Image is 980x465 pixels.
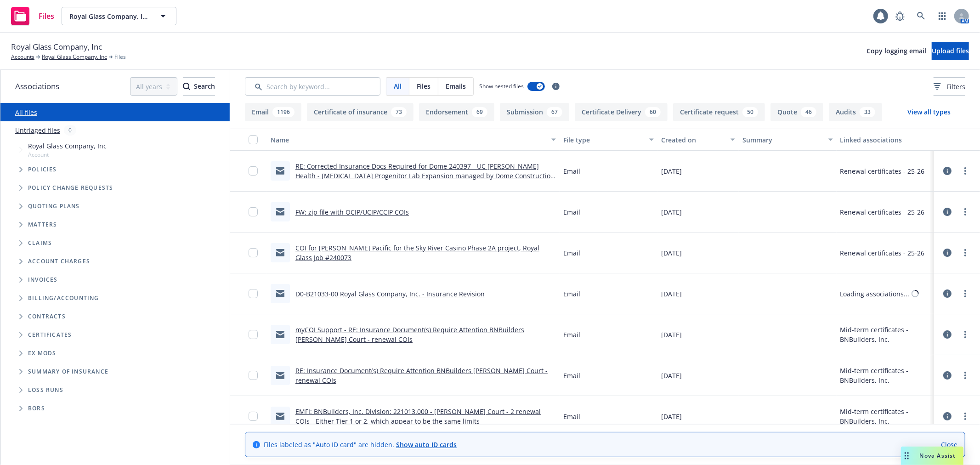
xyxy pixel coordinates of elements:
span: Royal Glass Company, Inc [69,11,149,21]
a: more [960,329,971,340]
span: Upload files [932,46,969,55]
div: Drag to move [901,447,912,465]
span: Email [563,166,580,176]
input: Select all [249,135,258,144]
span: Nova Assist [920,452,956,459]
a: COI for [PERSON_NAME] Pacific for the Sky River Casino Phase 2A project, Royal Glass Job #240073 [295,244,539,262]
div: 1196 [272,107,295,117]
a: Accounts [11,53,34,61]
span: [DATE] [661,289,682,299]
a: more [960,165,971,176]
input: Toggle Row Selected [249,289,258,298]
a: more [960,206,971,217]
div: Created on [661,135,725,145]
span: Associations [15,80,59,92]
span: Contracts [28,314,66,319]
span: Files [39,12,54,20]
div: Summary [742,135,822,145]
button: Royal Glass Company, Inc [62,7,176,25]
span: Email [563,371,580,380]
span: Account charges [28,259,90,264]
button: Certificate Delivery [575,103,668,121]
span: Summary of insurance [28,369,108,374]
div: Tree Example [0,139,230,289]
span: [DATE] [661,412,682,421]
div: Mid-term certificates - BNBuilders, Inc. [840,366,930,385]
span: Policies [28,167,57,172]
span: Account [28,151,107,159]
a: Files [7,3,58,29]
svg: Search [183,83,190,90]
span: Email [563,248,580,258]
a: more [960,411,971,422]
span: Emails [446,81,466,91]
span: Filters [946,82,965,91]
span: Files [417,81,431,91]
div: Renewal certificates - 25-26 [840,207,925,217]
input: Search by keyword... [245,77,380,96]
span: Show nested files [479,82,524,90]
span: Policy change requests [28,185,113,191]
button: Created on [657,129,739,151]
span: Email [563,412,580,421]
button: Linked associations [837,129,934,151]
a: RE: Insurance Document(s) Require Attention BNBuilders [PERSON_NAME] Court - renewal COIs [295,366,548,385]
span: Matters [28,222,57,227]
button: Audits [829,103,882,121]
div: Mid-term certificates - BNBuilders, Inc. [840,325,930,344]
input: Toggle Row Selected [249,371,258,380]
span: Claims [28,240,52,246]
div: Search [183,78,215,95]
div: File type [563,135,643,145]
div: Renewal certificates - 25-26 [840,166,925,176]
button: Nova Assist [901,447,963,465]
span: [DATE] [661,371,682,380]
div: Folder Tree Example [0,289,230,418]
a: myCOI Support - RE: Insurance Document(s) Require Attention BNBuilders [PERSON_NAME] Court - rene... [295,325,524,344]
a: All files [15,108,37,117]
span: Quoting plans [28,204,80,209]
input: Toggle Row Selected [249,207,258,216]
div: Renewal certificates - 25-26 [840,248,925,258]
span: Filters [934,82,965,91]
span: BORs [28,406,45,411]
span: Invoices [28,277,58,283]
span: All [394,81,402,91]
div: Name [271,135,546,145]
input: Toggle Row Selected [249,330,258,339]
div: 60 [645,107,661,117]
span: Copy logging email [867,46,926,55]
div: Loading associations... [840,289,910,299]
button: File type [560,129,657,151]
a: Report a Bug [891,7,909,25]
span: Email [563,330,580,340]
div: Linked associations [840,135,930,145]
span: Certificates [28,332,72,338]
button: Summary [739,129,836,151]
button: Upload files [932,42,969,60]
span: [DATE] [661,330,682,340]
span: [DATE] [661,207,682,217]
a: RE: Corrected Insurance Docs Required for Dome 240397 - UC [PERSON_NAME] Health - [MEDICAL_DATA] ... [295,162,555,190]
div: Mid-term certificates - BNBuilders, Inc. [840,407,930,426]
div: 33 [860,107,875,117]
a: more [960,288,971,299]
div: 46 [801,107,816,117]
a: D0-B21033-00 Royal Glass Company, Inc. - Insurance Revision [295,289,485,298]
input: Toggle Row Selected [249,248,258,257]
input: Toggle Row Selected [249,412,258,421]
span: Email [563,289,580,299]
a: Untriaged files [15,125,60,135]
span: Billing/Accounting [28,295,99,301]
button: Email [245,103,301,121]
button: Filters [934,77,965,96]
a: EMFI: BNBuilders, Inc. Division: 221013.000 - [PERSON_NAME] Court - 2 renewal COIs - Either Tier ... [295,407,541,425]
span: Loss Runs [28,387,63,393]
span: Email [563,207,580,217]
span: Files [114,53,126,61]
button: Certificate of insurance [307,103,414,121]
button: Endorsement [419,103,494,121]
span: Royal Glass Company, Inc [28,141,107,151]
input: Toggle Row Selected [249,166,258,176]
a: Close [941,440,957,449]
